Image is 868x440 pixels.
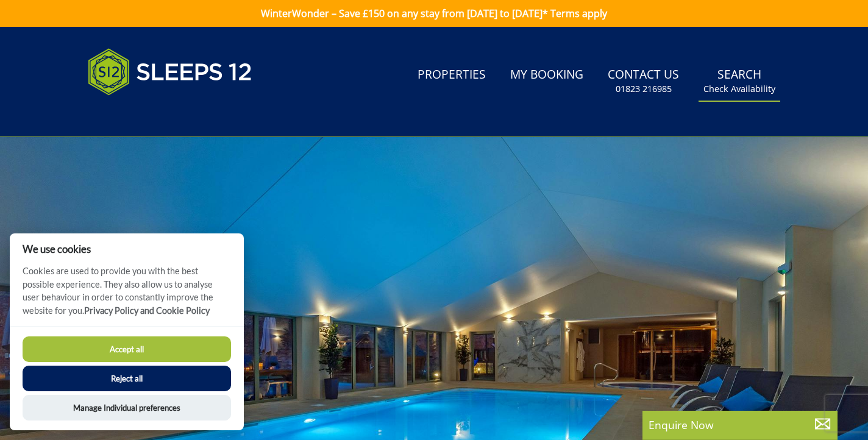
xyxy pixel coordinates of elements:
[23,366,231,391] button: Reject all
[82,110,210,120] iframe: Customer reviews powered by Trustpilot
[10,264,244,326] p: Cookies are used to provide you with the best possible experience. They also allow us to analyse ...
[88,41,252,102] img: Sleeps 12
[699,62,780,101] a: SearchCheck Availability
[603,62,684,101] a: Contact Us01823 216985
[10,243,244,255] h2: We use cookies
[616,83,672,95] small: 01823 216985
[23,395,231,420] button: Manage Individual preferences
[703,83,775,95] small: Check Availability
[649,417,831,433] p: Enquire Now
[413,62,491,89] a: Properties
[84,305,210,316] a: Privacy Policy and Cookie Policy
[23,336,231,362] button: Accept all
[505,62,588,89] a: My Booking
